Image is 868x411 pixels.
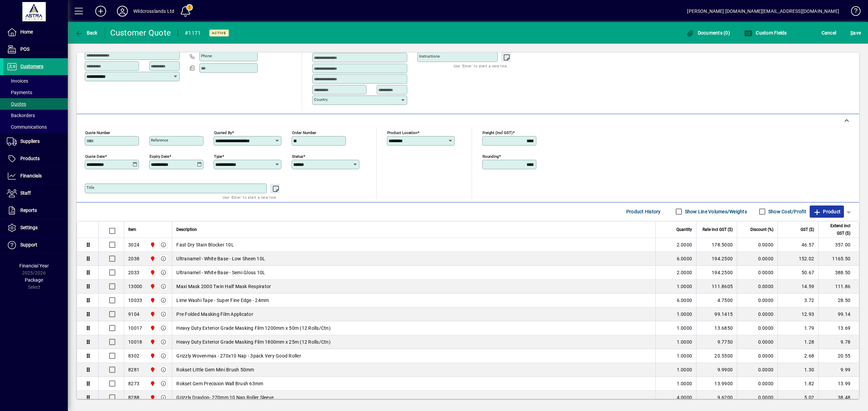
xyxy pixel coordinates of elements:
td: 0.0000 [737,349,777,363]
td: 99.14 [818,307,859,321]
span: POS [20,46,29,52]
span: Staff [20,190,31,196]
div: 10017 [128,325,142,331]
a: Support [3,237,68,254]
app-page-header-button: Back [68,27,105,39]
td: 357.00 [818,238,859,252]
a: Staff [3,185,68,202]
span: Reports [20,208,37,213]
div: 10033 [128,297,142,304]
td: 28.50 [818,294,859,307]
div: 8273 [128,380,139,387]
span: Item [128,226,136,233]
mat-label: Reference [151,138,168,143]
td: 0.0000 [737,252,777,266]
span: Quotes [7,101,26,107]
div: 13.6850 [701,325,733,331]
mat-label: Freight (incl GST) [482,130,513,135]
button: Custom Fields [743,27,789,39]
div: 9104 [128,311,139,318]
span: 2.0000 [677,269,692,276]
div: 8302 [128,352,139,359]
span: Back [75,30,98,36]
div: 194.2500 [701,255,733,262]
span: 1.0000 [677,283,692,290]
span: Onehunga [148,352,156,360]
span: Settings [20,225,38,230]
span: Customers [20,64,43,69]
button: Save [849,27,863,39]
span: Products [20,156,40,161]
span: Active [212,31,226,35]
div: 20.5500 [701,352,733,359]
td: 0.0000 [737,363,777,377]
a: Quotes [3,98,68,110]
span: Suppliers [20,138,40,144]
span: S [850,30,853,36]
span: 4.0000 [677,394,692,401]
span: Home [20,29,33,35]
mat-label: Quote date [85,154,105,158]
span: Discount (%) [750,226,773,233]
td: 0.0000 [737,294,777,307]
td: 3.72 [777,294,818,307]
span: Onehunga [148,394,156,401]
a: Communications [3,121,68,133]
td: 1.79 [777,321,818,335]
td: 46.57 [777,238,818,252]
a: Knowledge Base [846,1,860,23]
button: Profile [112,5,133,17]
td: 0.0000 [737,280,777,294]
a: Settings [3,219,68,236]
a: Payments [3,87,68,98]
div: 13.9900 [701,380,733,387]
div: 2038 [128,255,139,262]
div: 8288 [128,394,139,401]
button: Documents (0) [684,27,732,39]
td: 0.0000 [737,335,777,349]
span: Financial Year [19,263,49,268]
button: Cancel [820,27,838,39]
td: 13.99 [818,377,859,391]
span: Onehunga [148,324,156,332]
mat-label: Country [314,97,328,102]
div: 9.6200 [701,394,733,401]
div: #1171 [185,28,201,39]
label: Show Line Volumes/Weights [684,208,747,215]
div: 3024 [128,241,139,248]
a: Home [3,24,68,41]
mat-label: Quoted by [214,130,232,135]
span: Onehunga [148,310,156,318]
span: Onehunga [148,269,156,276]
span: Rate incl GST ($) [703,226,733,233]
span: 1.0000 [677,366,692,373]
span: Onehunga [148,366,156,373]
mat-label: Status [292,154,303,158]
button: Add [90,5,112,17]
span: Heavy Duty Exterior Grade Masking Film 1800mm x 25m (12 Rolls/Ctn) [176,339,331,345]
a: Products [3,150,68,167]
span: Heavy Duty Exterior Grade Masking Film 1200mm x 50m (12 Rolls/Ctn) [176,325,331,331]
a: Invoices [3,75,68,87]
div: 10018 [128,339,142,345]
mat-hint: Use 'Enter' to start a new line [223,193,276,201]
mat-label: Expiry date [150,154,169,158]
a: Backorders [3,110,68,121]
div: 2033 [128,269,139,276]
span: 2.0000 [677,241,692,248]
td: 38.48 [818,391,859,405]
div: 111.8605 [701,283,733,290]
a: Suppliers [3,133,68,150]
span: 1.0000 [677,352,692,359]
span: 6.0000 [677,297,692,304]
div: 8281 [128,366,139,373]
span: 1.0000 [677,325,692,331]
span: Lime Washi Tape - Super Fine Edge - 24mm [176,297,269,304]
div: 194.2500 [701,269,733,276]
div: Customer Quote [110,27,171,38]
mat-hint: Use 'Enter' to start a new line [454,62,507,70]
span: Fast Dry Stain Blocker 10L [176,241,234,248]
td: 12.93 [777,307,818,321]
button: Back [73,27,99,39]
mat-label: Quote number [85,130,110,135]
